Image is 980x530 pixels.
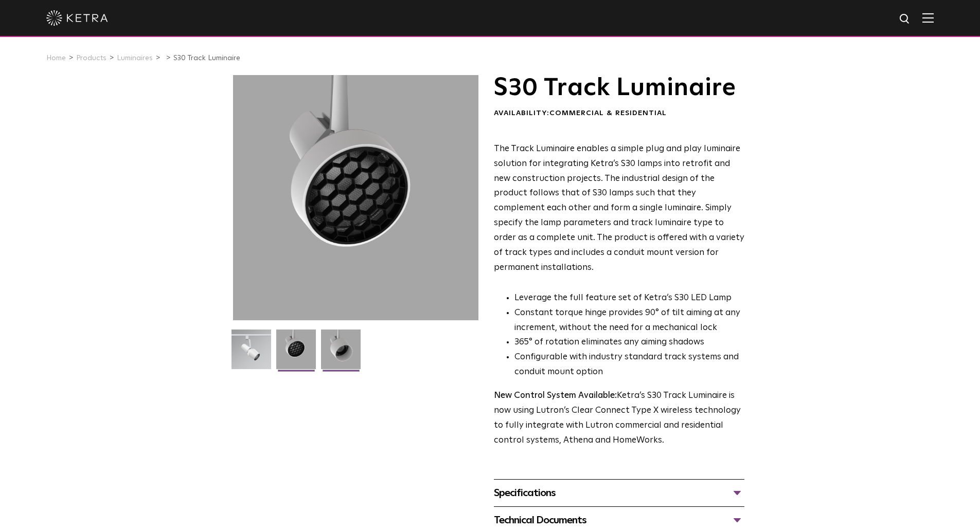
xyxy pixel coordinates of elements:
div: Technical Documents [494,512,744,528]
img: Hamburger%20Nav.svg [922,13,934,23]
img: 9e3d97bd0cf938513d6e [321,330,361,377]
img: search icon [899,13,912,26]
h1: S30 Track Luminaire [494,75,744,101]
img: ketra-logo-2019-white [46,10,108,26]
strong: New Control System Available: [494,391,617,400]
li: Constant torque hinge provides 90° of tilt aiming at any increment, without the need for a mechan... [514,306,744,336]
span: The Track Luminaire enables a simple plug and play luminaire solution for integrating Ketra’s S30... [494,144,744,272]
a: Products [76,54,106,62]
div: Availability: [494,108,744,119]
li: 365° of rotation eliminates any aiming shadows [514,335,744,350]
img: 3b1b0dc7630e9da69e6b [276,330,316,377]
a: Home [46,54,66,62]
a: Luminaires [117,54,153,62]
p: Ketra’s S30 Track Luminaire is now using Lutron’s Clear Connect Type X wireless technology to ful... [494,389,744,448]
img: S30-Track-Luminaire-2021-Web-Square [231,330,271,377]
li: Leverage the full feature set of Ketra’s S30 LED Lamp [514,291,744,306]
a: S30 Track Luminaire [173,54,240,62]
span: Commercial & Residential [549,109,667,117]
div: Specifications [494,485,744,501]
li: Configurable with industry standard track systems and conduit mount option [514,350,744,380]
